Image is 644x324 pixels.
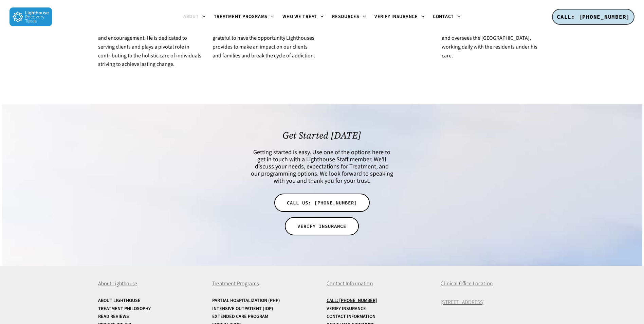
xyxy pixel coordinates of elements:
[251,149,394,184] h6: Getting started is easy. Use one of the options here to get in touch with a Lighthouse Staff memb...
[212,314,317,319] a: Extended Care Program
[98,298,203,303] a: About Lighthouse
[282,13,317,20] span: Who We Treat
[98,314,203,319] a: Read Reviews
[332,13,360,20] span: Resources
[210,14,279,20] a: Treatment Programs
[327,314,432,319] a: Contact Information
[327,297,377,304] u: Call: [PHONE_NUMBER]
[98,280,137,287] span: About Lighthouse
[370,14,429,20] a: Verify Insurance
[287,199,357,206] span: CALL US: [PHONE_NUMBER]
[274,194,370,212] a: CALL US: [PHONE_NUMBER]
[278,14,328,20] a: Who We Treat
[552,9,634,25] a: CALL: [PHONE_NUMBER]
[327,298,432,303] a: Call: [PHONE_NUMBER]
[327,280,373,287] span: Contact Information
[285,217,359,235] a: VERIFY INSURANCE
[251,130,394,141] h2: Get Started [DATE]
[374,13,418,20] span: Verify Insurance
[297,223,346,230] span: VERIFY INSURANCE
[98,306,203,311] a: Treatment Philosophy
[433,13,454,20] span: Contact
[441,280,493,287] span: Clinical Office Location
[429,14,465,20] a: Contact
[327,306,432,311] a: Verify Insurance
[179,14,210,20] a: About
[441,299,484,306] a: [STREET_ADDRESS]
[214,13,268,20] span: Treatment Programs
[212,306,317,311] a: Intensive Outpatient (IOP)
[212,280,259,287] span: Treatment Programs
[557,13,630,20] span: CALL: [PHONE_NUMBER]
[10,7,52,26] img: Lighthouse Recovery Texas
[183,13,199,20] span: About
[328,14,370,20] a: Resources
[212,298,317,303] a: Partial Hospitalization (PHP)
